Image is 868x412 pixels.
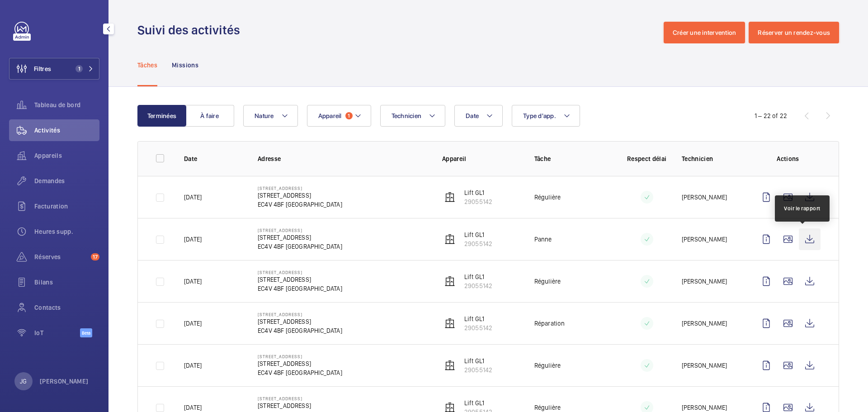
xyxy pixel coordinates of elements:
p: [STREET_ADDRESS] [258,354,342,359]
button: Type d'app. [512,105,580,127]
p: [PERSON_NAME] [682,403,727,412]
img: elevator.svg [444,276,455,287]
p: [PERSON_NAME] [682,361,727,370]
p: Tâche [534,154,612,163]
p: [DATE] [184,235,202,244]
p: Lift GL1 [464,314,492,323]
p: Lift GL1 [464,188,492,197]
p: [DATE] [184,361,202,370]
span: 1 [345,112,353,119]
p: [STREET_ADDRESS] [258,275,342,284]
p: 29055142 [464,365,492,374]
p: [PERSON_NAME] [682,193,727,202]
p: [DATE] [184,319,202,328]
p: EC4V 4BF [GEOGRAPHIC_DATA] [258,284,342,293]
div: Voir le rapport [784,204,821,213]
span: 1 [75,65,83,72]
button: Terminées [137,105,186,127]
span: Réserves [34,252,87,261]
p: [STREET_ADDRESS] [258,317,342,326]
p: [PERSON_NAME] [682,319,727,328]
p: [DATE] [184,193,202,202]
span: Filtres [34,64,51,73]
p: 29055142 [464,281,492,290]
p: JG [20,377,27,386]
span: Beta [80,328,92,337]
span: Heures supp. [34,227,99,236]
p: 29055142 [464,239,492,248]
p: [STREET_ADDRESS] [258,396,342,401]
p: Panne [534,235,552,244]
p: Régulière [534,193,561,202]
span: 17 [91,253,99,260]
p: [DATE] [184,277,202,286]
button: Date [454,105,503,127]
p: 29055142 [464,197,492,206]
p: Lift GL1 [464,230,492,239]
p: Régulière [534,361,561,370]
img: elevator.svg [444,318,455,329]
p: [STREET_ADDRESS] [258,401,342,410]
span: Type d'app. [523,112,556,119]
p: Respect délai [627,154,667,163]
button: Filtres1 [9,58,99,80]
span: Contacts [34,303,99,312]
span: Appareils [34,151,99,160]
button: À faire [185,105,234,127]
p: Tâches [137,61,157,70]
button: Réserver un rendez-vous [749,22,839,43]
p: EC4V 4BF [GEOGRAPHIC_DATA] [258,368,342,377]
p: EC4V 4BF [GEOGRAPHIC_DATA] [258,242,342,251]
p: EC4V 4BF [GEOGRAPHIC_DATA] [258,200,342,209]
p: Réparation [534,319,565,328]
p: [PERSON_NAME] [40,377,89,386]
p: Date [184,154,243,163]
p: [STREET_ADDRESS] [258,270,342,275]
p: Lift GL1 [464,356,492,365]
p: [PERSON_NAME] [682,277,727,286]
button: Nature [243,105,298,127]
button: Technicien [380,105,446,127]
p: [STREET_ADDRESS] [258,233,342,242]
span: Appareil [318,112,342,119]
p: Actions [755,154,821,163]
p: Lift GL1 [464,272,492,281]
span: Tableau de bord [34,100,99,109]
span: Date [466,112,479,119]
span: Bilans [34,278,99,287]
p: [DATE] [184,403,202,412]
p: Adresse [258,154,428,163]
div: 1 – 22 of 22 [755,111,787,120]
p: Appareil [442,154,520,163]
p: Régulière [534,403,561,412]
p: [STREET_ADDRESS] [258,185,342,191]
span: Demandes [34,176,99,185]
p: Technicien [682,154,741,163]
img: elevator.svg [444,360,455,371]
p: [STREET_ADDRESS] [258,191,342,200]
p: Régulière [534,277,561,286]
img: elevator.svg [444,234,455,245]
span: IoT [34,328,80,337]
p: [STREET_ADDRESS] [258,227,342,233]
p: Lift GL1 [464,398,492,407]
img: elevator.svg [444,192,455,203]
p: [STREET_ADDRESS] [258,312,342,317]
span: Activités [34,126,99,135]
p: EC4V 4BF [GEOGRAPHIC_DATA] [258,326,342,335]
span: Technicien [392,112,422,119]
button: Créer une intervention [664,22,745,43]
span: Facturation [34,202,99,211]
p: 29055142 [464,323,492,332]
p: Missions [172,61,198,70]
p: [PERSON_NAME] [682,235,727,244]
p: [STREET_ADDRESS] [258,359,342,368]
h1: Suivi des activités [137,22,245,38]
button: Appareil1 [307,105,371,127]
span: Nature [255,112,274,119]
